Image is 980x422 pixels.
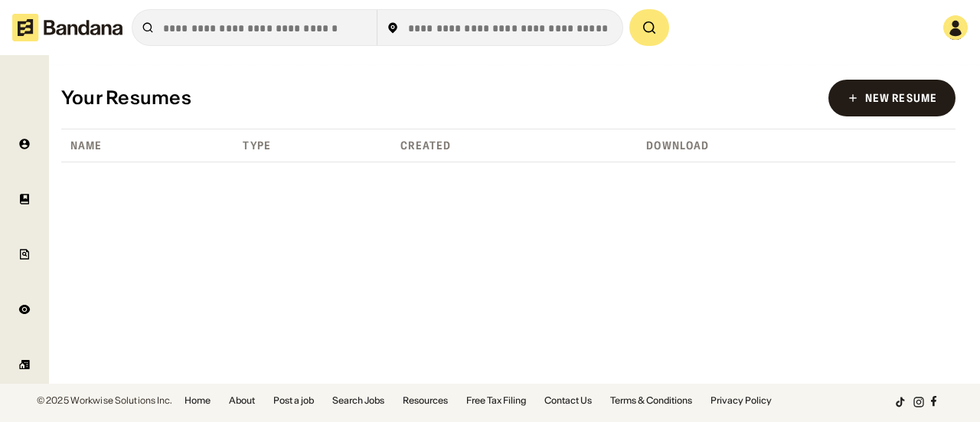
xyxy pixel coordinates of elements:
a: About [229,396,255,405]
div: Download [640,139,709,152]
div: New Resume [865,93,937,103]
div: Type [237,139,270,152]
a: Resources [403,396,448,405]
div: © 2025 Workwise Solutions Inc. [37,396,172,405]
div: Created [394,139,451,152]
a: Free Tax Filing [466,396,526,405]
a: Terms & Conditions [610,396,692,405]
a: Search Jobs [332,396,384,405]
a: Post a job [273,396,314,405]
div: Name [64,139,102,152]
img: Bandana logotype [12,14,122,41]
a: Contact Us [544,396,592,405]
a: Privacy Policy [710,396,772,405]
div: Your Resumes [61,87,191,110]
a: Home [185,396,211,405]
